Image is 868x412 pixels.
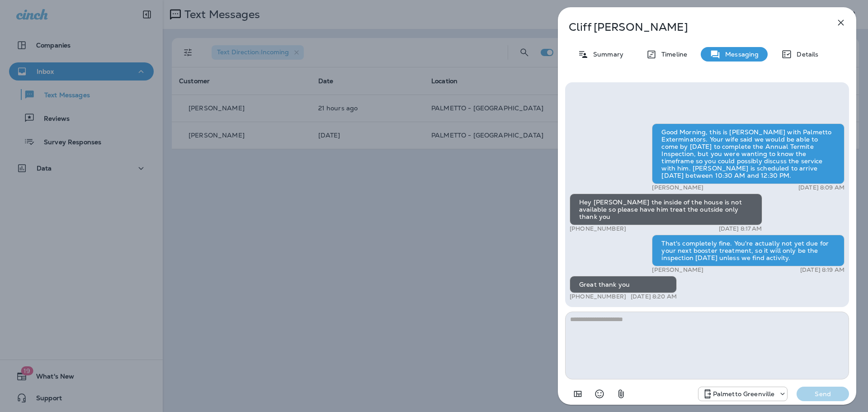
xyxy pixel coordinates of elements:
[719,225,762,232] p: [DATE] 8:17 AM
[652,123,844,184] div: Good Morning, this is [PERSON_NAME] with Palmetto Exterminators. Your wife said we would be able ...
[798,184,844,191] p: [DATE] 8:09 AM
[570,293,626,300] p: [PHONE_NUMBER]
[657,51,687,58] p: Timeline
[590,385,609,403] button: Select an emoji
[652,266,703,274] p: [PERSON_NAME]
[713,390,775,398] p: Palmetto Greenville
[631,293,677,300] p: [DATE] 8:20 AM
[721,51,759,58] p: Messaging
[652,235,844,266] div: That's completely fine. You're actually not yet due for your next booster treatment, so it will o...
[569,385,587,403] button: Add in a premade template
[589,51,623,58] p: Summary
[652,184,703,191] p: [PERSON_NAME]
[800,266,844,274] p: [DATE] 8:19 AM
[570,194,762,225] div: Hey [PERSON_NAME] the inside of the house is not available so please have him treat the outside o...
[698,388,788,399] div: +1 (864) 385-1074
[569,21,816,33] p: Cliff [PERSON_NAME]
[570,276,677,293] div: Great thank you
[792,51,818,58] p: Details
[570,225,626,232] p: [PHONE_NUMBER]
